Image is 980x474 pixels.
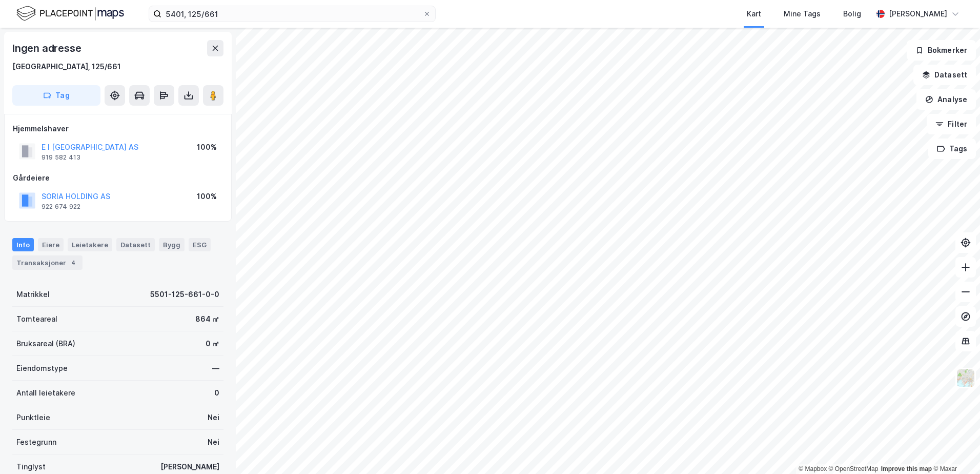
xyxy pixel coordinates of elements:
[16,436,56,448] div: Festegrunn
[13,172,223,184] div: Gårdeiere
[197,190,217,203] div: 100%
[881,465,932,472] a: Improve this map
[208,436,219,448] div: Nei
[38,238,64,251] div: Eiere
[195,313,219,325] div: 864 ㎡
[12,238,34,251] div: Info
[12,61,121,73] div: [GEOGRAPHIC_DATA], 125/661
[189,238,211,251] div: ESG
[212,362,219,374] div: —
[214,387,219,399] div: 0
[160,461,219,473] div: [PERSON_NAME]
[916,89,976,110] button: Analyse
[913,65,976,85] button: Datasett
[747,8,761,20] div: Kart
[12,40,83,56] div: Ingen adresse
[16,411,50,424] div: Punktleie
[68,238,112,251] div: Leietakere
[799,465,827,472] a: Mapbox
[928,139,976,159] button: Tags
[161,6,423,22] input: Søk på adresse, matrikkel, gårdeiere, leietakere eller personer
[889,8,947,20] div: [PERSON_NAME]
[843,8,861,20] div: Bolig
[16,288,50,301] div: Matrikkel
[159,238,185,251] div: Bygg
[16,362,68,374] div: Eiendomstype
[150,288,219,301] div: 5501-125-661-0-0
[16,387,75,399] div: Antall leietakere
[929,425,980,474] div: Kontrollprogram for chat
[16,461,46,473] div: Tinglyst
[16,313,57,325] div: Tomteareal
[116,238,155,251] div: Datasett
[12,255,83,270] div: Transaksjoner
[16,338,75,350] div: Bruksareal (BRA)
[197,141,217,153] div: 100%
[208,411,219,424] div: Nei
[12,85,100,106] button: Tag
[42,153,80,162] div: 919 582 413
[784,8,821,20] div: Mine Tags
[42,203,80,211] div: 922 674 922
[907,40,976,61] button: Bokmerker
[927,114,976,134] button: Filter
[13,123,223,135] div: Hjemmelshaver
[68,258,78,268] div: 4
[829,465,879,472] a: OpenStreetMap
[929,425,980,474] iframe: Chat Widget
[206,338,219,350] div: 0 ㎡
[956,368,975,388] img: Z
[16,5,124,23] img: logo.f888ab2527a4732fd821a326f86c7f29.svg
